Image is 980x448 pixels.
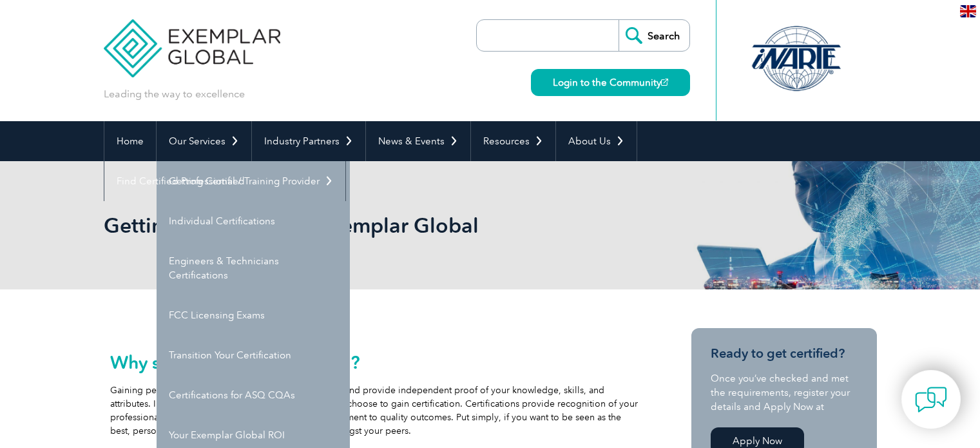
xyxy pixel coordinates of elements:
img: open_square.png [661,79,668,86]
a: About Us [556,121,637,161]
a: Resources [471,121,555,161]
a: Engineers & Technicians Certifications [157,241,350,295]
a: Industry Partners [252,121,365,161]
a: Certifications for ASQ CQAs [157,375,350,415]
a: Individual Certifications [157,201,350,241]
input: Search [619,20,689,51]
a: Our Services [157,121,251,161]
a: FCC Licensing Exams [157,295,350,335]
a: Home [104,121,156,161]
a: Login to the Community [531,69,690,96]
h3: Ready to get certified? [711,346,858,362]
a: Find Certified Professional / Training Provider [104,161,345,201]
a: Transition Your Certification [157,335,350,375]
img: contact-chat.png [915,384,947,416]
h2: Why should you get certified? [110,352,639,373]
h1: Getting Certified with Exemplar Global [104,213,599,238]
img: en [960,5,976,17]
p: Leading the way to excellence [104,87,245,101]
a: News & Events [366,121,470,161]
p: Once you’ve checked and met the requirements, register your details and Apply Now at [711,371,858,414]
